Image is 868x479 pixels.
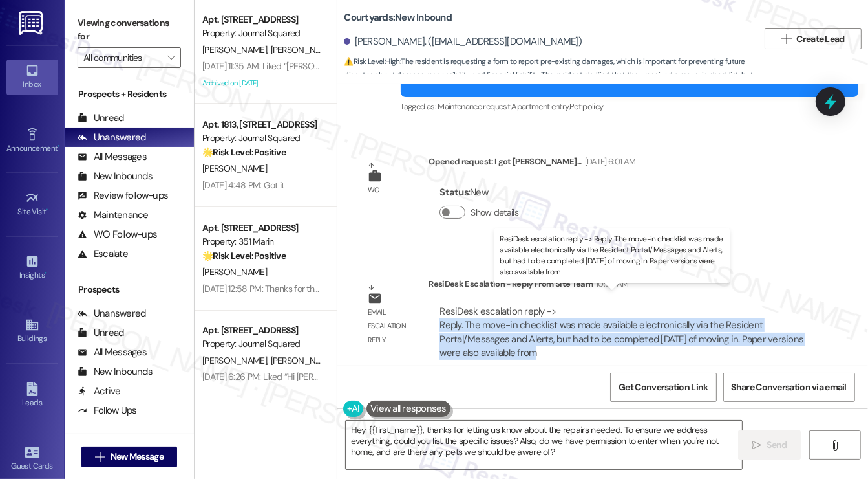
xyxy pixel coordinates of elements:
img: ResiDesk Logo [19,11,45,35]
a: Buildings [6,314,58,349]
input: All communities [83,47,160,68]
div: All Messages [78,150,147,164]
span: • [45,269,47,278]
div: Apt. 1813, [STREET_ADDRESS] [202,118,322,131]
button: New Message [81,447,177,467]
span: Pet policy [569,101,604,112]
a: Leads [6,378,58,413]
i:  [167,52,175,63]
i:  [95,452,105,462]
a: Site Visit • [6,187,58,222]
span: New Message [111,450,164,463]
span: [PERSON_NAME] [202,355,271,366]
a: Insights • [6,251,58,285]
div: ResiDesk escalation reply -> Reply. The move-in checklist was made available electronically via t... [439,305,803,359]
div: Property: Journal Squared [202,131,322,145]
div: Opened request: I got [PERSON_NAME]... [429,155,635,173]
span: • [47,205,48,214]
button: Share Conversation via email [723,373,855,402]
div: Unanswered [78,307,146,320]
div: Apt. [STREET_ADDRESS] [202,221,322,235]
span: Send [767,438,787,452]
div: Unread [78,111,124,125]
div: : New [439,183,524,203]
div: Archived on [DATE] [201,75,323,91]
b: Status [439,186,469,199]
div: New Inbounds [78,365,153,379]
div: Review follow-ups [78,189,168,203]
button: Create Lead [765,28,862,49]
span: Create Lead [797,32,845,46]
div: Property: Journal Squared [202,27,322,40]
i:  [781,34,791,44]
p: ResiDesk escalation reply -> Reply. The move-in checklist was made available electronically via t... [500,234,725,278]
textarea: Hey {{first_name}}, thanks for letting us know about the repairs needed. To ensure we address eve... [346,421,742,469]
button: Get Conversation Link [610,373,716,402]
div: Follow Ups [78,404,137,418]
label: Show details [471,206,518,219]
div: Property: Journal Squared [202,337,322,351]
button: Send [738,430,801,460]
label: Viewing conversations for [78,13,181,47]
a: Inbox [6,60,58,95]
div: [DATE] 4:48 PM: Got it [202,179,284,191]
div: WO Follow-ups [78,228,157,241]
div: Escalate [78,247,128,261]
strong: ⚠️ Risk Level: High [344,56,399,67]
div: Unanswered [78,131,146,144]
div: Archived on [DATE] [201,386,323,402]
div: WO [368,183,380,197]
div: Apt. [STREET_ADDRESS] [202,13,322,27]
span: Apartment entry , [511,101,569,112]
div: [DATE] 6:01 AM [582,155,636,168]
span: Maintenance request , [438,101,511,112]
strong: 🌟 Risk Level: Positive [202,250,286,262]
span: : The resident is requesting a form to report pre-existing damages, which is important for preven... [344,55,758,96]
span: [PERSON_NAME] [202,162,267,174]
div: Prospects [65,283,194,296]
i:  [830,440,840,451]
div: ResiDesk Escalation - Reply From Site Team [429,277,815,295]
span: [PERSON_NAME] [202,44,271,56]
div: Active [78,384,121,398]
div: Tagged as: [401,97,859,116]
span: [PERSON_NAME] [202,266,267,278]
div: All Messages [78,346,147,359]
div: Unread [78,326,124,340]
span: Get Conversation Link [619,381,708,394]
span: [PERSON_NAME] [271,44,339,56]
span: [PERSON_NAME] [271,355,335,366]
i:  [752,440,761,451]
div: [PERSON_NAME]. ([EMAIL_ADDRESS][DOMAIN_NAME]) [344,35,582,49]
strong: 🌟 Risk Level: Positive [202,146,286,158]
div: [DATE] 6:26 PM: Liked “Hi [PERSON_NAME] and [PERSON_NAME]! Starting [DATE]…” [202,371,511,383]
div: [DATE] 12:58 PM: Thanks for the message. Configure your number's SMS URL to change this message.R... [202,283,862,295]
b: Courtyards: New Inbound [344,11,452,25]
div: Maintenance [78,208,149,222]
a: Guest Cards [6,441,58,476]
div: Apt. [STREET_ADDRESS] [202,324,322,337]
div: Email escalation reply [368,306,418,347]
span: • [58,142,59,151]
div: Property: 351 Marin [202,235,322,249]
div: 10:30 AM [593,277,629,291]
div: New Inbounds [78,170,153,183]
div: Prospects + Residents [65,87,194,101]
span: Share Conversation via email [732,381,847,394]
